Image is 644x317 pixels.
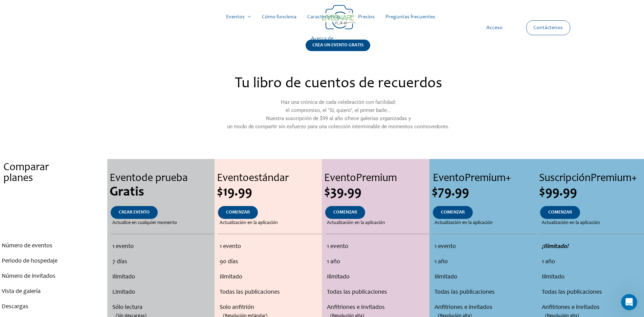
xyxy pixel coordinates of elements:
font: CREA UN EVENTO GRATIS [312,43,363,48]
font: Anfitriones e invitados [435,304,492,311]
font: CREAR EVENTO [119,210,150,215]
font: planes [3,173,33,184]
font: COMENZAR [226,210,250,215]
font: Periodo de hospedaje [2,258,58,264]
a: Eventos [221,6,257,28]
font: Actualización en la aplicación [435,221,493,225]
font: . [53,210,54,215]
font: Actualización en la aplicación [327,221,385,225]
a: Precios [353,6,380,28]
font: Actualización en la aplicación [220,221,278,225]
font: 1 evento [435,244,456,250]
font: Eventos [226,14,245,20]
a: Contáctenos [528,21,568,35]
font: Evento [110,173,141,184]
a: COMENZAR [325,206,365,219]
a: COMENZAR [218,206,258,219]
font: Ilimitado [435,274,457,280]
font: Ilimitado [220,274,242,280]
a: Acerca de [306,28,339,49]
font: Suscripción [539,173,591,184]
font: Número de eventos [2,243,52,249]
img: Grupo 14 | Presentación de fotos en vivo para eventos | Crea un álbum de eventos gratis para cual... [322,5,356,29]
font: el compromiso, el "Sí, quiero", el primer baile... [286,107,391,113]
font: 1 año [327,259,340,265]
font: Premium+ [591,173,637,184]
font: Preguntas frecuentes [385,14,435,20]
font: COMENZAR [333,210,357,215]
font: Todas las publicaciones [220,289,280,295]
font: $99.99 [539,186,577,199]
font: Evento [217,173,249,184]
a: CREA UN EVENTO GRATIS [306,40,370,60]
a: Preguntas frecuentes [380,6,441,28]
font: Anfitriones e invitados [542,304,600,311]
font: 90 días [220,259,238,265]
font: Evento [433,173,465,184]
font: Nuestra suscripción de $99 al año ofrece galerías organizadas y [266,115,411,121]
a: CREAR EVENTO [111,206,158,219]
font: un modo de compartir sin esfuerzo para una colección interminable de momentos conmovedores. [227,123,449,130]
font: Tu libro de cuentos de recuerdos [235,76,442,91]
font: 1 año [542,259,555,265]
font: Todas las publicaciones [435,289,495,295]
font: Actualización en la aplicación [542,221,600,225]
font: . [52,186,55,199]
font: COMENZAR [441,210,465,215]
font: estándar [249,173,289,184]
font: Actualice en cualquier momento [112,221,177,225]
a: . [45,206,63,219]
font: $79.99 [432,186,469,199]
font: Haz una crónica de cada celebración con facilidad: [281,99,396,105]
font: Premium [356,173,397,184]
font: . [53,221,54,225]
font: Descargas [2,304,28,310]
font: 1 evento [327,244,348,250]
font: Limitado [112,289,135,295]
nav: Navegación del sitio [12,6,632,49]
font: Solo anfitrión [220,304,254,311]
a: Acceso [481,17,508,39]
font: ¡Ilimitado! [542,244,569,250]
font: 1 evento [220,244,241,250]
font: Cómo funciona [262,14,296,20]
font: Acceso [486,25,503,30]
font: 7 días [112,259,127,265]
a: COMENZAR [433,206,473,219]
font: de prueba [141,173,188,184]
font: $19.99 [217,186,252,199]
font: Todas las publicaciones [542,289,602,295]
a: Cómo funciona [257,6,302,28]
font: Anfitriones e invitados [327,304,385,311]
font: Ilimitado [542,274,564,280]
font: Comparar [3,162,49,173]
font: 1 año [435,259,448,265]
font: Evento [324,173,356,184]
font: Sólo lectura [112,304,142,311]
font: Gratis [110,186,144,199]
font: Premium+ [465,173,511,184]
font: Número de invitados [2,273,55,279]
font: Vista de galería [2,289,41,295]
font: 1 evento [112,244,134,250]
font: Características [307,14,341,20]
font: Contáctenos [533,25,563,30]
a: COMENZAR [540,206,580,219]
font: COMENZAR [548,210,572,215]
font: Todas las publicaciones [327,289,387,295]
font: Precios [358,14,375,20]
font: Acerca de [311,36,333,41]
font: $39.99 [324,186,361,199]
font: Ilimitado [112,274,135,280]
iframe: Intercom live chat [621,294,637,310]
font: Ilimitado [327,274,350,280]
a: Características [302,6,346,28]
